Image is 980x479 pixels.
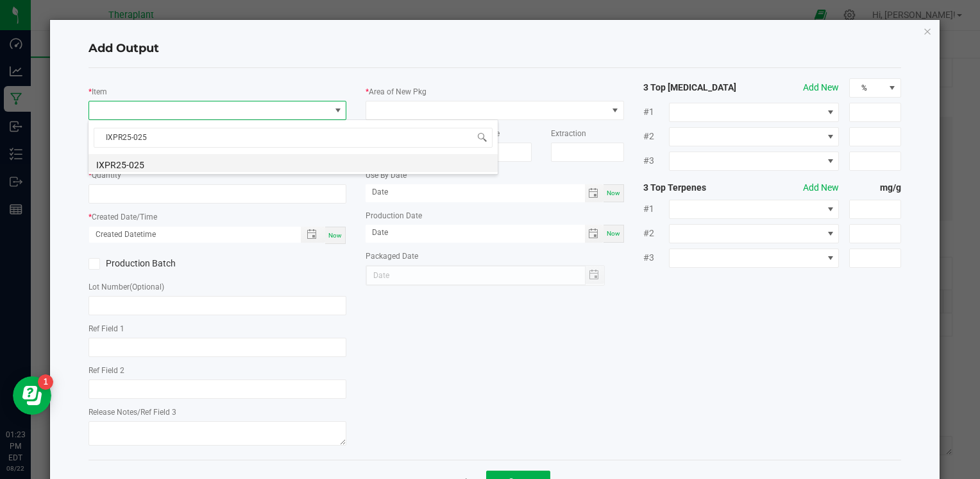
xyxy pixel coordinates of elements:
[607,189,620,196] span: Now
[89,227,287,243] input: Created Datetime
[92,211,157,223] label: Created Date/Time
[328,232,342,239] span: Now
[643,81,747,94] strong: 3 Top [MEDICAL_DATA]
[643,181,747,195] strong: 3 Top Terpenes
[89,40,901,57] h4: Add Output
[643,105,669,119] span: #1
[301,227,326,243] span: Toggle popup
[366,210,422,222] label: Production Date
[803,181,839,195] button: Add New
[366,170,407,181] label: Use By Date
[130,283,164,292] span: (Optional)
[585,184,604,202] span: Toggle calendar
[803,81,839,94] button: Add New
[89,281,164,293] label: Lot Number
[849,181,900,195] strong: mg/g
[92,170,121,181] label: Quantity
[38,374,53,390] iframe: Resource center unread badge
[585,225,604,243] span: Toggle calendar
[366,250,418,262] label: Packaged Date
[366,184,584,200] input: Date
[369,86,427,98] label: Area of New Pkg
[643,154,669,168] span: #3
[366,225,584,241] input: Date
[643,251,669,265] span: #3
[850,79,884,97] span: %
[643,202,669,216] span: #1
[92,86,107,98] label: Item
[89,406,176,418] label: Release Notes/Ref Field 3
[643,130,669,143] span: #2
[551,128,586,139] label: Extraction
[89,323,124,335] label: Ref Field 1
[607,230,620,237] span: Now
[89,365,124,376] label: Ref Field 2
[89,257,208,270] label: Production Batch
[13,376,51,415] iframe: Resource center
[643,227,669,240] span: #2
